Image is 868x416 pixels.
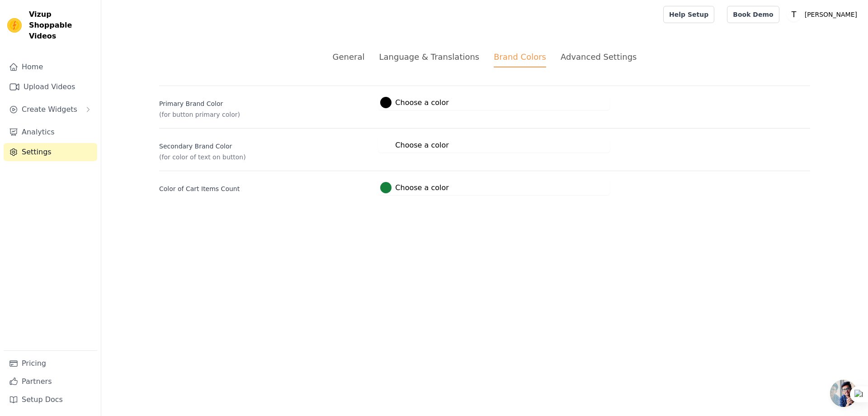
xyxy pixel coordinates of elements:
[159,153,371,162] p: (for color of text on button)
[727,6,779,23] a: Book Demo
[4,123,97,141] a: Analytics
[159,138,371,151] label: Secondary Brand Color
[378,138,450,153] button: Choose a color color picker
[380,182,448,193] label: Choose a color
[4,354,97,373] a: Pricing
[379,51,479,63] div: Language & Translations
[663,6,714,23] a: Help Setup
[159,110,371,119] p: (for button primary color)
[333,51,365,63] div: General
[801,6,861,23] p: [PERSON_NAME]
[4,58,97,76] a: Home
[159,181,371,193] label: Color of Cart Items Count
[4,373,97,391] a: Partners
[22,104,77,115] span: Create Widgets
[4,391,97,409] a: Setup Docs
[4,78,97,96] a: Upload Videos
[561,51,637,63] div: Advanced Settings
[4,143,97,161] a: Settings
[378,180,450,195] button: Choose a color color picker
[7,18,22,33] img: Vizup
[830,380,857,407] div: Open chat
[378,95,450,110] button: Choose a color color picker
[4,100,97,119] button: Create Widgets
[791,10,796,19] text: T
[787,6,861,23] button: T [PERSON_NAME]
[29,9,94,42] span: Vizup Shoppable Videos
[380,139,448,151] label: Choose a color
[159,96,371,108] label: Primary Brand Color
[494,51,546,67] div: Brand Colors
[380,97,448,108] label: Choose a color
